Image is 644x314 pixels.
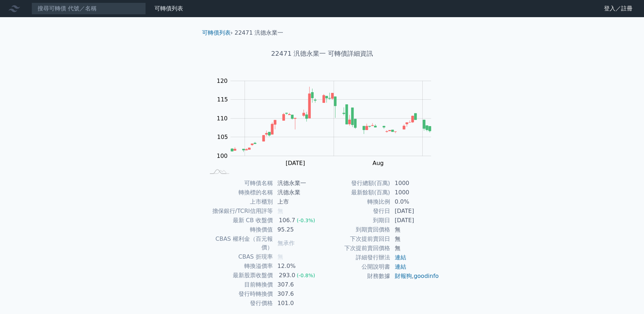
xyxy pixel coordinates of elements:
[390,244,439,253] td: 無
[31,3,146,15] input: 搜尋可轉債 代號／名稱
[217,134,228,140] tspan: 105
[286,160,305,166] tspan: [DATE]
[390,188,439,197] td: 1000
[205,289,273,299] td: 發行時轉換價
[273,179,322,188] td: 汎德永業一
[322,206,390,216] td: 發行日
[205,188,273,197] td: 轉換標的名稱
[196,49,448,59] h1: 22471 汎德永業一 可轉債詳細資訊
[273,225,322,234] td: 95.25
[322,271,390,281] td: 財務數據
[373,160,384,166] tspan: Aug
[205,197,273,206] td: 上市櫃別
[154,5,183,12] a: 可轉債列表
[390,234,439,244] td: 無
[202,29,231,36] a: 可轉債列表
[395,263,406,270] a: 連結
[390,216,439,225] td: [DATE]
[277,240,295,246] span: 無承作
[277,208,283,214] span: 無
[235,29,283,37] li: 22471 汎德永業一
[395,254,406,261] a: 連結
[273,280,322,289] td: 307.6
[202,29,233,37] li: ›
[205,271,273,280] td: 最新股票收盤價
[322,188,390,197] td: 最新餘額(百萬)
[273,289,322,299] td: 307.6
[322,216,390,225] td: 到期日
[277,253,283,260] span: 無
[322,253,390,262] td: 詳細發行辦法
[297,273,315,278] span: (-0.8%)
[205,206,273,216] td: 擔保銀行/TCRI信用評等
[273,261,322,271] td: 12.0%
[277,271,297,280] div: 293.0
[390,271,439,281] td: ,
[273,197,322,206] td: 上市
[390,197,439,206] td: 0.0%
[395,273,412,279] a: 財報狗
[217,96,228,103] tspan: 115
[217,153,228,159] tspan: 100
[205,252,273,261] td: CBAS 折現率
[322,197,390,206] td: 轉換比例
[205,261,273,271] td: 轉換溢價率
[217,115,228,122] tspan: 110
[297,218,315,223] span: (-0.3%)
[390,206,439,216] td: [DATE]
[322,234,390,244] td: 下次提前賣回日
[217,78,228,84] tspan: 120
[205,179,273,188] td: 可轉債名稱
[273,299,322,308] td: 101.0
[322,179,390,188] td: 發行總額(百萬)
[205,280,273,289] td: 目前轉換價
[277,216,297,225] div: 106.7
[322,225,390,234] td: 到期賣回價格
[390,225,439,234] td: 無
[213,78,442,166] g: Chart
[598,3,638,14] a: 登入／註冊
[205,225,273,234] td: 轉換價值
[205,216,273,225] td: 最新 CB 收盤價
[322,244,390,253] td: 下次提前賣回價格
[414,273,439,279] a: goodinfo
[390,179,439,188] td: 1000
[205,234,273,252] td: CBAS 權利金（百元報價）
[322,262,390,271] td: 公開說明書
[205,299,273,308] td: 發行價格
[273,188,322,197] td: 汎德永業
